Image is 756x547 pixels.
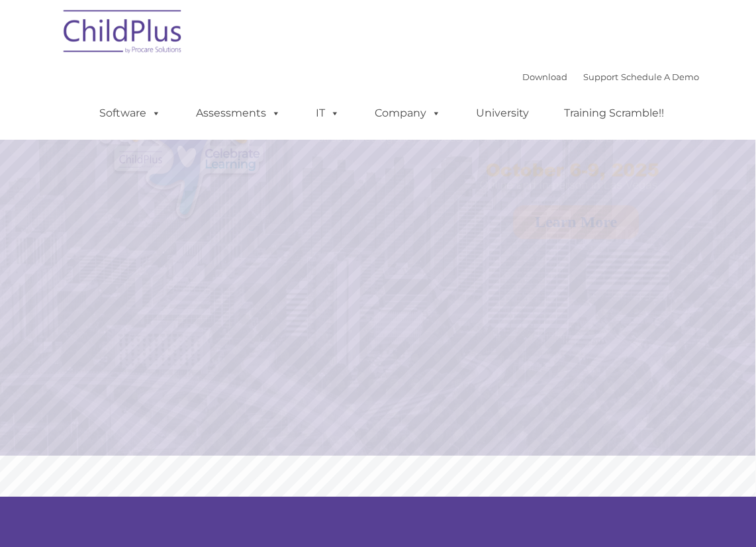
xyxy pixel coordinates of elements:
[522,72,699,82] font: |
[522,72,567,82] a: Download
[57,1,189,67] img: ChildPlus by Procare Solutions
[551,100,677,126] a: Training Scramble!!
[583,72,618,82] a: Support
[361,100,454,126] a: Company
[621,72,699,82] a: Schedule A Demo
[513,205,639,239] a: Learn More
[183,100,294,126] a: Assessments
[86,100,174,126] a: Software
[463,100,542,126] a: University
[303,100,353,126] a: IT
